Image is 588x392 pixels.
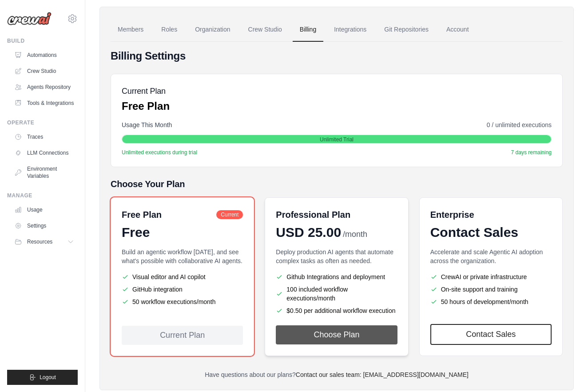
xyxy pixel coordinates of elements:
span: Current [216,210,243,219]
span: 0 / unlimited executions [487,120,552,129]
p: Accelerate and scale Agentic AI adoption across the organization. [430,248,552,265]
li: 50 workflow executions/month [122,297,243,306]
h6: Free Plan [122,208,162,221]
img: Logo [7,12,52,25]
h5: Current Plan [122,85,170,97]
span: Unlimited Trial [320,136,354,143]
span: USD 25.00 [276,224,341,240]
button: Logout [7,370,78,385]
div: Build [7,37,78,44]
a: Git Repositories [377,18,436,42]
a: Environment Variables [11,162,78,183]
div: Operate [7,119,78,126]
div: Free [122,224,243,240]
a: Members [111,18,151,42]
p: Deploy production AI agents that automate complex tasks as often as needed. [276,248,397,265]
div: Current Plan [122,326,243,345]
a: Agents Repository [11,80,78,94]
iframe: Chat Widget [544,349,588,392]
li: GitHub integration [122,285,243,294]
h5: Choose Your Plan [111,178,563,190]
h6: Professional Plan [276,208,350,221]
li: Github Integrations and deployment [276,272,397,281]
span: Resources [27,238,52,245]
h6: Enterprise [430,208,552,221]
span: Logout [40,374,56,381]
span: Usage This Month [122,120,172,129]
li: On-site support and training [430,285,552,294]
a: Automations [11,48,78,62]
h4: Billing Settings [111,49,563,63]
a: Contact Sales [430,324,552,345]
a: Account [439,18,476,42]
a: Settings [11,219,78,233]
li: Visual editor and AI copilot [122,272,243,281]
a: Crew Studio [241,18,289,42]
div: Contact Sales [430,224,552,240]
li: 100 included workflow executions/month [276,285,397,303]
button: Resources [11,235,78,249]
span: Unlimited executions during trial [122,149,197,156]
a: Roles [154,18,184,42]
a: LLM Connections [11,146,78,160]
a: Integrations [327,18,373,42]
div: Manage [7,192,78,199]
p: Build an agentic workflow [DATE], and see what's possible with collaborative AI agents. [122,248,243,265]
a: Traces [11,130,78,144]
a: Crew Studio [11,64,78,78]
a: Billing [293,18,323,42]
li: $0.50 per additional workflow execution [276,306,397,315]
a: Tools & Integrations [11,96,78,110]
span: 7 days remaining [511,149,552,156]
span: /month [343,228,367,240]
a: Organization [188,18,237,42]
p: Free Plan [122,99,170,113]
li: 50 hours of development/month [430,297,552,306]
a: Usage [11,203,78,217]
li: CrewAI or private infrastructure [430,272,552,281]
button: Choose Plan [276,325,397,344]
p: Have questions about our plans? [111,370,563,379]
a: Contact our sales team: [EMAIL_ADDRESS][DOMAIN_NAME] [296,371,469,378]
